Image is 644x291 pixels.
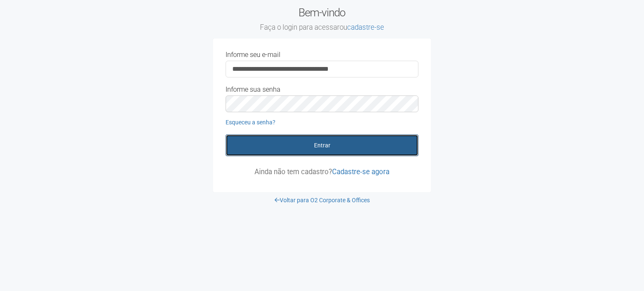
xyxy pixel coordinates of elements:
small: Faça o login para acessar [213,23,431,32]
h2: Bem-vindo [213,6,431,32]
a: Esqueceu a senha? [226,119,275,126]
label: Informe seu e-mail [226,51,280,59]
button: Entrar [226,134,418,156]
a: cadastre-se [347,23,384,31]
label: Informe sua senha [226,86,280,93]
a: Cadastre-se agora [332,167,390,176]
p: Ainda não tem cadastro? [226,168,418,175]
span: ou [340,23,384,31]
a: Voltar para O2 Corporate & Offices [275,197,370,203]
